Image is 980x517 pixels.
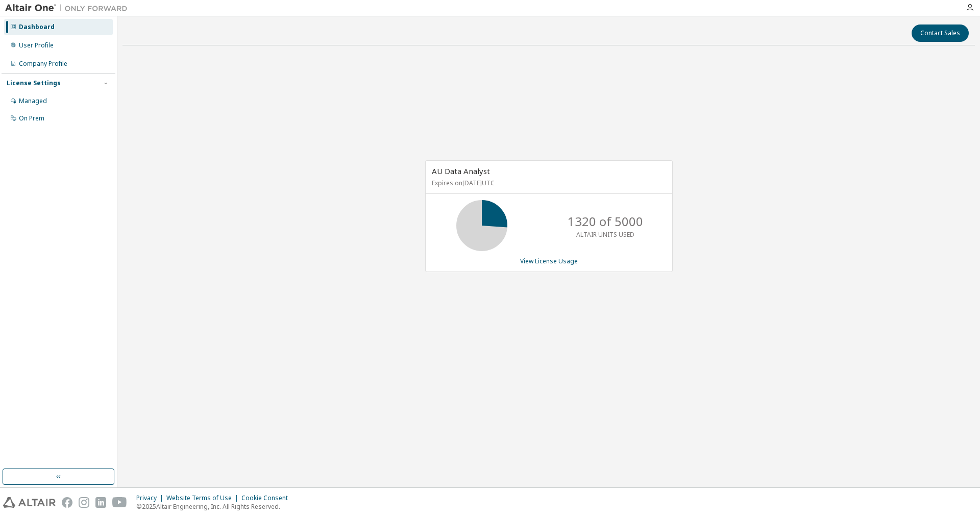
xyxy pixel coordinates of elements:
[432,179,664,187] p: Expires on [DATE] UTC
[19,41,54,50] div: User Profile
[576,230,634,239] p: ALTAIR UNITS USED
[136,494,166,502] div: Privacy
[568,213,643,230] p: 1320 of 5000
[912,24,969,42] button: Contact Sales
[112,497,127,508] img: youtube.svg
[19,114,44,122] div: On Prem
[79,497,89,508] img: instagram.svg
[520,257,578,265] a: View License Usage
[166,494,241,502] div: Website Terms of Use
[62,497,72,508] img: facebook.svg
[136,502,294,511] p: © 2025 Altair Engineering, Inc. All Rights Reserved.
[241,494,294,502] div: Cookie Consent
[19,23,55,31] div: Dashboard
[19,97,47,105] div: Managed
[5,3,133,13] img: Altair One
[7,79,61,87] div: License Settings
[95,497,106,508] img: linkedin.svg
[3,497,56,508] img: altair_logo.svg
[19,60,67,68] div: Company Profile
[432,166,490,176] span: AU Data Analyst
